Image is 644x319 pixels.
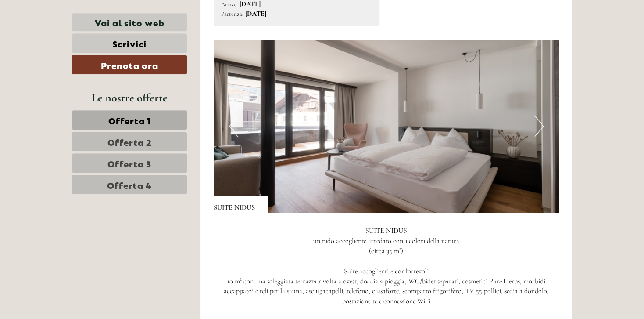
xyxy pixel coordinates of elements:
p: SUITE NIDUS un nido accogliente arredato con i colori della natura (circa 35 m²) Suite accoglient... [214,226,559,306]
a: Prenota ora [72,55,187,74]
button: Previous [229,115,238,137]
span: Offerta 1 [108,114,151,126]
small: Arrivo: [221,0,238,8]
button: Next [534,115,544,137]
div: SUITE NIDUS [214,196,268,213]
img: image [214,40,559,213]
span: Offerta 3 [107,157,151,169]
a: Scrivici [72,33,187,53]
a: Vai al sito web [72,13,187,31]
small: Partenza: [221,10,243,18]
span: Offerta 4 [107,178,152,191]
div: Le nostre offerte [72,90,187,106]
b: [DATE] [245,9,266,18]
span: Offerta 2 [107,135,152,148]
